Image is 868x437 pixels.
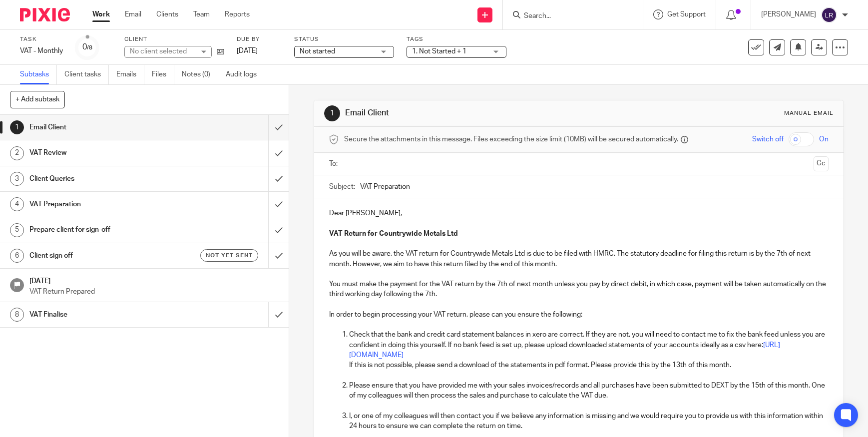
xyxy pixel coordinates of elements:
input: Search [523,12,613,21]
a: Files [152,65,174,84]
h1: Client Queries [29,171,182,186]
h1: Prepare client for sign-off [29,222,182,237]
div: 6 [10,249,24,263]
div: 1 [324,105,340,121]
span: On [819,134,829,144]
div: 2 [10,146,24,160]
label: Task [20,35,63,43]
span: Not started [300,48,335,55]
p: In order to begin processing your VAT return, please can you ensure the following: [329,310,829,320]
p: [PERSON_NAME] [761,9,816,19]
p: You must make the payment for the VAT return by the 7th of next month unless you pay by direct de... [329,279,829,300]
a: [URL][DOMAIN_NAME] [349,342,780,359]
strong: VAT Return for Countrywide Metals Ltd [329,230,458,237]
h1: Email Client [29,120,182,135]
p: I, or one of my colleagues will then contact you if we believe any information is missing and we ... [349,411,829,432]
h1: Client sign off [29,248,182,263]
div: No client selected [130,46,195,56]
button: + Add subtask [10,91,65,108]
a: Email [125,9,141,19]
a: Client tasks [64,65,109,84]
a: Subtasks [20,65,57,84]
div: Manual email [784,109,834,117]
p: Check that the bank and credit card statement balances in xero are correct. If they are not, you ... [349,330,829,360]
p: Please ensure that you have provided me with your sales invoices/records and all purchases have b... [349,381,829,401]
div: 0 [82,41,92,53]
h1: VAT Review [29,145,182,160]
span: Switch off [752,134,784,144]
a: Reports [225,9,250,19]
a: Work [92,9,110,19]
p: As you will be aware, the VAT return for Countrywide Metals Ltd is due to be filed with HMRC. The... [329,249,829,269]
h1: Email Client [345,108,600,118]
label: Client [124,35,224,43]
h1: VAT Finalise [29,307,182,322]
small: /8 [87,45,92,50]
label: Status [294,35,394,43]
a: Notes (0) [182,65,218,84]
label: Tags [407,35,506,43]
span: Get Support [667,11,706,18]
h1: [DATE] [29,274,279,286]
label: Subject: [329,182,355,192]
span: [DATE] [237,47,258,54]
a: Team [193,9,210,19]
div: 4 [10,197,24,211]
h1: VAT Preparation [29,197,182,212]
a: Audit logs [226,65,264,84]
label: Due by [237,35,282,43]
a: Clients [156,9,178,19]
div: 5 [10,223,24,237]
button: Cc [814,156,829,171]
p: Dear [PERSON_NAME], [329,208,829,218]
label: To: [329,159,340,169]
div: VAT - Monthly [20,46,63,56]
img: Pixie [20,8,70,21]
a: Emails [116,65,144,84]
p: If this is not possible, please send a download of the statements in pdf format. Please provide t... [349,360,829,370]
div: 8 [10,308,24,322]
div: 1 [10,120,24,134]
p: VAT Return Prepared [29,287,279,297]
span: 1. Not Started + 1 [412,48,466,55]
span: Secure the attachments in this message. Files exceeding the size limit (10MB) will be secured aut... [344,134,678,144]
img: svg%3E [821,7,837,23]
span: Not yet sent [206,251,253,260]
div: 3 [10,172,24,186]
